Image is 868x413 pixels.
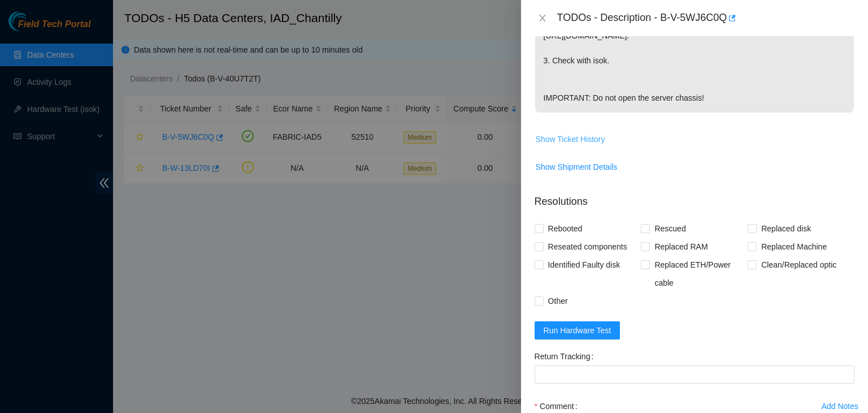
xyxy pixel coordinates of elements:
[757,220,815,238] span: Replaced disk
[557,9,854,27] div: TODOs - Description - B-V-5WJ6C0Q
[650,220,690,238] span: Rescued
[544,238,632,256] span: Reseated components
[535,347,598,365] label: Return Tracking
[544,324,611,337] span: Run Hardware Test
[757,256,841,274] span: Clean/Replaced optic
[536,161,618,173] span: Show Shipment Details
[650,256,748,292] span: Replaced ETH/Power cable
[535,13,550,24] button: Close
[535,365,854,384] input: Return Tracking
[538,14,547,23] span: close
[757,238,831,256] span: Replaced Machine
[822,402,858,410] div: Add Notes
[535,158,618,176] button: Show Shipment Details
[544,256,625,274] span: Identified Faulty disk
[535,321,620,339] button: Run Hardware Test
[535,185,854,209] p: Resolutions
[544,292,572,310] span: Other
[535,130,606,148] button: Show Ticket History
[650,238,712,256] span: Replaced RAM
[536,133,605,145] span: Show Ticket History
[544,220,587,238] span: Rebooted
